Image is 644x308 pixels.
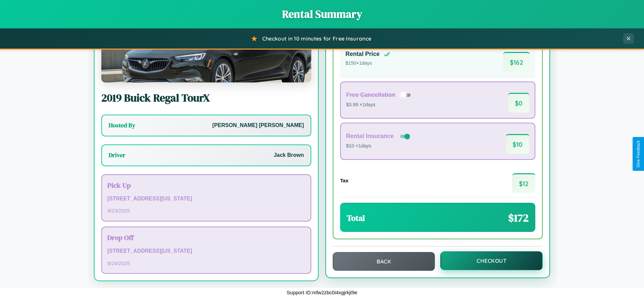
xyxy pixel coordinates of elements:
span: $ 162 [503,52,530,72]
p: Jack Brown [274,150,304,160]
h4: Rental Price [345,51,380,58]
span: Checkout in 10 minutes for Free Insurance [262,35,371,42]
p: 9 / 23 / 2025 [107,206,305,215]
h4: Free Cancellation [346,91,395,99]
p: [PERSON_NAME] [PERSON_NAME] [212,121,304,130]
h3: Driver [109,151,125,159]
h1: Rental Summary [7,7,637,21]
span: $ 0 [508,93,529,113]
h4: Rental Insurance [346,133,394,140]
p: $ 150 × 1 days [345,59,390,68]
p: $10 × 1 days [346,142,411,150]
span: $ 172 [508,210,529,225]
p: Support ID: mfw2zbc0i4xgjrkjt9e [287,288,358,297]
h3: Total [347,212,365,224]
p: [STREET_ADDRESS][US_STATE] [107,246,305,256]
div: Give Feedback [636,140,641,168]
h3: Drop Off [107,233,305,242]
p: [STREET_ADDRESS][US_STATE] [107,194,305,204]
span: $ 10 [506,134,529,154]
h3: Pick Up [107,180,305,190]
button: Back [333,252,435,271]
h2: 2019 Buick Regal TourX [101,90,311,105]
p: $3.99 × 1 days [346,101,413,109]
span: $ 12 [512,173,535,193]
h4: Tax [340,178,348,183]
h3: Hosted By [109,121,135,129]
p: 9 / 24 / 2025 [107,259,305,268]
button: Checkout [440,251,543,270]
